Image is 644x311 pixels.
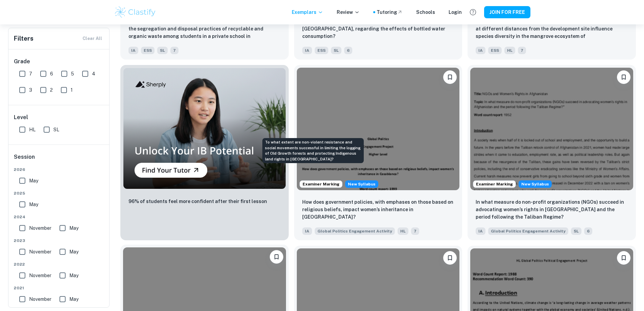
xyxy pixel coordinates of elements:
span: SL [571,227,581,235]
span: May [69,248,78,256]
span: ESS [315,47,328,54]
button: Help and Feedback [467,6,479,18]
span: 2021 [14,285,104,291]
span: 2024 [14,214,104,220]
span: HL [29,126,35,133]
span: 2023 [14,238,104,244]
span: Examiner Marking [473,181,516,187]
span: Global Politics Engagement Activity [315,227,395,235]
button: Please log in to bookmark exemplars [617,251,630,265]
p: Review [337,8,360,16]
button: Please log in to bookmark exemplars [443,70,457,84]
span: New Syllabus [519,180,552,188]
img: Clastify logo [114,5,157,19]
span: 6 [584,227,592,235]
p: How does accessibility to waste management facilities influence the segregation and disposal prac... [128,18,281,41]
span: 2022 [14,261,104,267]
span: 2025 [14,190,104,196]
a: Thumbnail96% of students feel more confident after their first lesson [120,65,289,240]
p: How does government policies, with emphases on those based on religious beliefs, impact women’s i... [302,198,454,221]
span: IA [476,47,485,54]
a: Examiner MarkingStarting from the May 2026 session, the Global Politics Engagement Activity requi... [468,65,636,240]
span: Examiner Marking [300,181,342,187]
span: November [29,272,51,279]
img: Global Politics Engagement Activity IA example thumbnail: How does government policies, with empha [297,68,460,190]
span: 7 [29,70,32,77]
span: SL [331,47,341,54]
span: 1 [71,86,73,94]
p: In what measure do non-profit organizations (NGOs) succeed in advocating women’s rights in Afghan... [476,198,628,221]
a: Schools [416,8,435,16]
span: IA [302,47,312,54]
img: Thumbnail [123,68,286,189]
span: HL [504,47,515,54]
span: 7 [518,47,526,54]
a: Login [449,8,462,16]
button: Please log in to bookmark exemplars [617,70,630,84]
span: 4 [92,70,95,77]
h6: Level [14,113,104,121]
span: HL [398,227,408,235]
img: Global Politics Engagement Activity IA example thumbnail: In what measure do non-profit organizati [470,68,633,190]
p: Exemplars [292,8,323,16]
span: 6 [344,47,352,54]
span: SL [53,126,59,133]
span: November [29,295,51,303]
h6: Filters [14,34,33,43]
span: 7 [411,227,419,235]
span: November [29,224,51,232]
span: 7 [170,47,178,54]
span: ESS [488,47,502,54]
span: May [69,272,78,279]
span: May [69,224,78,232]
span: SL [157,47,168,54]
span: 3 [29,86,32,94]
span: 2 [50,86,53,94]
span: May [69,295,78,303]
button: Please log in to bookmark exemplars [270,250,283,264]
h6: Grade [14,58,104,66]
a: Examiner MarkingStarting from the May 2026 session, the Global Politics Engagement Activity requi... [294,65,462,240]
span: 6 [50,70,53,77]
p: 96% of students feel more confident after their first lesson [128,198,267,205]
span: ESS [141,47,154,54]
span: IA [128,47,138,54]
span: IA [302,227,312,235]
button: JOIN FOR FREE [484,6,530,18]
p: How does the proximity to an urban development site measured at different distances from the deve... [476,18,628,41]
a: Tutoring [377,8,403,16]
span: May [29,177,38,184]
span: November [29,248,51,256]
span: Global Politics Engagement Activity [488,227,568,235]
span: 5 [71,70,74,77]
div: Starting from the May 2026 session, the Global Politics Engagement Activity requirements have cha... [345,180,378,188]
span: 2026 [14,166,104,173]
h6: Session [14,153,104,166]
span: May [29,201,38,208]
button: Please log in to bookmark exemplars [443,251,457,265]
p: How aware are different age groups in Rzeszów, Poland, regarding the effects of bottled water con... [302,18,454,40]
span: IA [476,227,485,235]
span: New Syllabus [345,180,378,188]
div: To what extent are non-violent resistance and social movements successful in limiting the logging... [262,138,364,163]
div: Starting from the May 2026 session, the Global Politics Engagement Activity requirements have cha... [519,180,552,188]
